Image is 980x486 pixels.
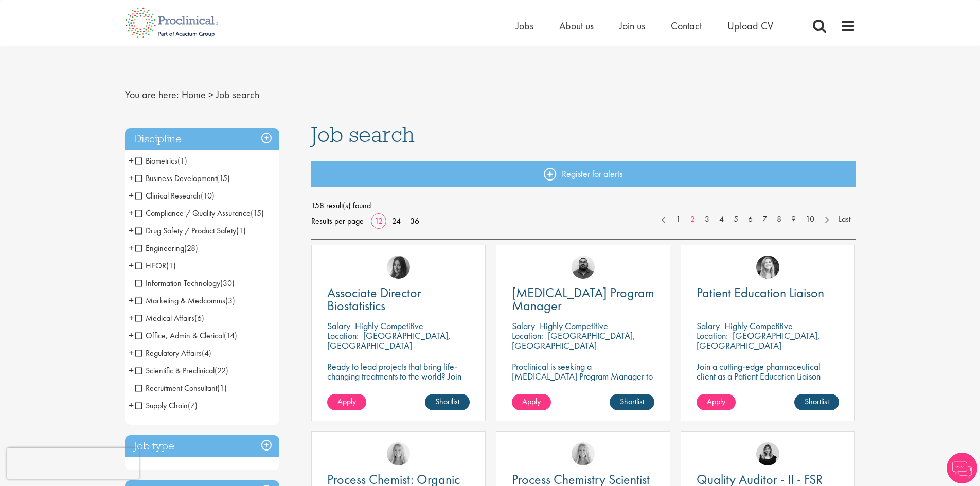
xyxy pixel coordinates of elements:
span: Recruitment Consultant [135,383,217,393]
span: About us [559,19,594,32]
span: (1) [166,260,176,271]
span: (15) [251,208,264,219]
p: Highly Competitive [355,320,423,332]
span: Apply [337,396,356,407]
span: Clinical Research [135,190,215,201]
a: Contact [671,19,702,32]
a: Patient Education Liaison [697,286,839,299]
span: Business Development [135,173,217,184]
span: Office, Admin & Clerical [135,330,224,341]
a: 1 [671,213,686,225]
span: [MEDICAL_DATA] Program Manager [512,284,654,314]
span: + [129,398,134,413]
span: (4) [202,348,211,358]
span: Job search [311,120,415,148]
span: Regulatory Affairs [135,348,211,358]
span: Information Technology [135,278,235,289]
a: Shortlist [794,394,839,410]
p: Join a cutting-edge pharmaceutical client as a Patient Education Liaison (PEL) where your precisi... [697,362,839,410]
span: (1) [177,155,187,166]
a: 10 [800,213,819,225]
span: (7) [188,400,198,411]
p: Highly Competitive [724,320,793,332]
p: [GEOGRAPHIC_DATA], [GEOGRAPHIC_DATA] [327,330,451,351]
span: Engineering [135,243,184,254]
span: HEOR [135,260,166,271]
a: Associate Director Biostatistics [327,286,470,312]
a: Process Chemistry Scientist [512,473,654,486]
span: Associate Director Biostatistics [327,284,421,314]
img: Chatbot [947,453,977,483]
span: + [129,345,134,361]
span: Medical Affairs [135,313,204,323]
span: Engineering [135,243,198,254]
span: + [129,153,134,168]
a: 24 [388,215,404,226]
span: Medical Affairs [135,313,194,323]
span: + [129,293,134,308]
p: [GEOGRAPHIC_DATA], [GEOGRAPHIC_DATA] [697,330,820,351]
img: Shannon Briggs [572,442,595,465]
span: Clinical Research [135,190,201,201]
span: (30) [220,278,235,289]
a: 6 [743,213,758,225]
a: Join us [619,19,645,32]
span: Recruitment Consultant [135,383,227,393]
span: Drug Safety / Product Safety [135,225,246,236]
span: + [129,170,134,186]
span: Location: [327,330,359,341]
span: Salary [697,320,720,332]
span: You are here: [125,88,179,101]
span: + [129,328,134,343]
h3: Job type [125,435,279,457]
span: Marketing & Medcomms [135,295,235,306]
span: Business Development [135,173,230,184]
span: Results per page [311,213,364,229]
a: Ashley Bennett [572,256,595,279]
span: Salary [327,320,350,332]
p: Proclinical is seeking a [MEDICAL_DATA] Program Manager to join our client's team for an exciting... [512,362,654,420]
a: Register for alerts [311,161,856,187]
img: Molly Colclough [756,442,779,465]
a: Apply [697,394,736,410]
p: Highly Competitive [540,320,608,332]
a: 8 [772,213,787,225]
span: Apply [522,396,541,407]
h3: Discipline [125,128,279,150]
p: Ready to lead projects that bring life-changing treatments to the world? Join our client at the f... [327,362,470,410]
span: Scientific & Preclinical [135,365,228,376]
span: Patient Education Liaison [697,284,824,301]
span: Drug Safety / Product Safety [135,225,236,236]
a: Apply [512,394,551,410]
a: 9 [786,213,801,225]
a: Apply [327,394,366,410]
span: (1) [217,383,227,393]
span: (22) [215,365,228,376]
span: + [129,223,134,238]
a: Shortlist [425,394,470,410]
span: (3) [225,295,235,306]
span: + [129,188,134,203]
span: + [129,258,134,273]
img: Shannon Briggs [387,442,410,465]
span: Location: [697,330,728,341]
span: (6) [194,313,204,323]
a: Upload CV [727,19,773,32]
span: HEOR [135,260,176,271]
span: > [208,88,213,101]
span: (28) [184,243,198,254]
img: Heidi Hennigan [387,256,410,279]
a: 3 [700,213,715,225]
a: [MEDICAL_DATA] Program Manager [512,286,654,312]
span: 158 result(s) found [311,198,856,213]
a: breadcrumb link [182,88,206,101]
span: (10) [201,190,215,201]
span: Biometrics [135,155,177,166]
a: Shortlist [610,394,654,410]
